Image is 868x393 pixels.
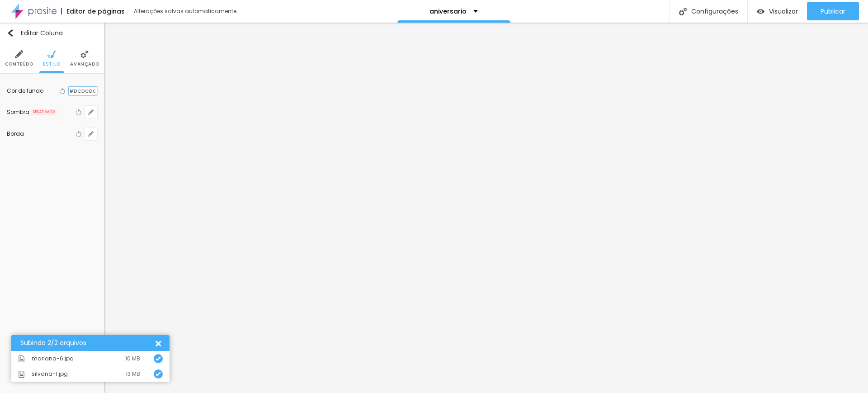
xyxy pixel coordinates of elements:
div: Alterações salvas automaticamente [134,9,238,14]
button: Publicar [807,2,859,20]
div: Cor de fundo [7,88,43,94]
button: Visualizar [748,2,807,20]
span: Publicar [821,8,845,15]
div: Editor de páginas [61,8,125,14]
div: Sombra [7,109,29,115]
div: 10 MB [125,356,140,361]
img: Icone [7,29,14,37]
img: Icone [18,371,25,378]
span: Visualizar [769,8,798,15]
p: aniversario [429,8,467,14]
img: Icone [156,371,161,377]
img: Icone [15,50,23,58]
span: silvana-1.jpg [32,371,68,377]
div: 13 MB [126,371,140,377]
span: DESATIVADO [31,109,57,115]
div: Editar Coluna [7,29,63,37]
img: Icone [80,50,89,58]
img: Icone [47,50,56,58]
img: Icone [156,356,161,361]
span: Conteúdo [5,62,33,66]
span: Avançado [70,62,99,66]
iframe: Editor [104,23,868,393]
span: Estilo [43,62,61,66]
img: view-1.svg [757,8,764,15]
img: Icone [679,8,687,15]
div: Borda [7,131,74,137]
